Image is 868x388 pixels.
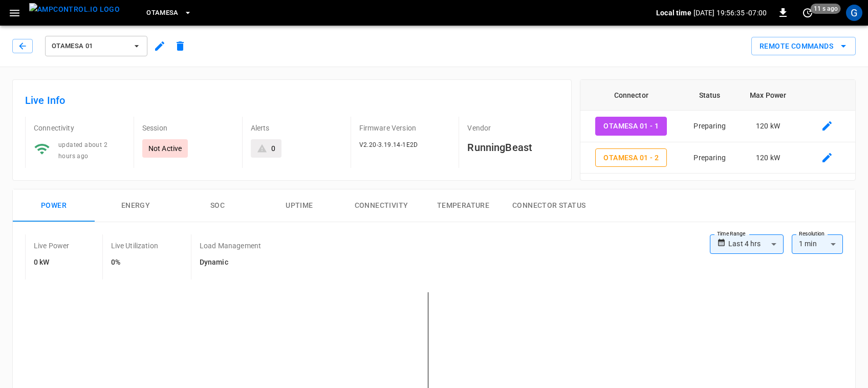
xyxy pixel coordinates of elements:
h6: RunningBeast [467,139,559,156]
h6: 0 kW [34,257,70,268]
button: Temperature [422,189,504,222]
td: Preparing [682,111,737,142]
button: SOC [177,189,258,222]
th: Max Power [737,80,798,111]
h6: Dynamic [200,257,261,268]
p: Session [142,123,234,133]
th: Connector [580,80,682,111]
p: Connectivity [34,123,125,133]
p: Not Active [148,143,182,154]
td: Preparing [682,142,737,174]
div: 0 [271,143,275,154]
p: Local time [656,8,691,18]
span: updated about 2 hours ago [58,141,107,160]
button: OtaMesa 01 - 1 [595,117,667,136]
button: Power [13,189,95,222]
button: OtaMesa [142,3,196,23]
table: connector table [580,80,855,174]
span: V2.20-3.19.14-1E2D [359,141,418,148]
td: 120 kW [737,142,798,174]
button: OtaMesa 01 - 2 [595,148,667,167]
h6: 0% [111,257,158,268]
p: Alerts [251,123,342,133]
p: Load Management [200,241,261,251]
p: Live Power [34,241,70,251]
td: 120 kW [737,111,798,142]
button: Energy [95,189,177,222]
span: 11 s ago [811,4,841,14]
label: Resolution [799,230,824,238]
h6: Live Info [25,92,559,109]
button: Connectivity [340,189,422,222]
div: Last 4 hrs [728,234,784,254]
th: Status [682,80,737,111]
button: OtaMesa 01 [45,36,147,56]
div: profile-icon [846,5,862,21]
span: OtaMesa [146,7,179,19]
span: OtaMesa 01 [52,40,127,52]
img: ampcontrol.io logo [29,3,120,16]
div: remote commands options [751,37,856,56]
button: Remote Commands [751,37,856,56]
div: 1 min [792,234,843,254]
p: Live Utilization [111,241,158,251]
button: Connector Status [504,189,594,222]
button: set refresh interval [799,5,816,21]
label: Time Range [717,230,746,238]
p: Vendor [467,123,559,133]
p: [DATE] 19:56:35 -07:00 [693,8,767,18]
button: Uptime [258,189,340,222]
p: Firmware Version [359,123,451,133]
